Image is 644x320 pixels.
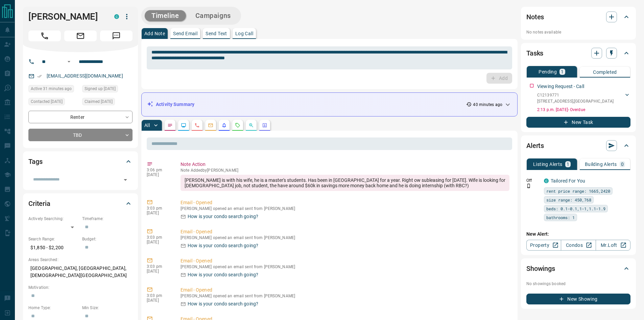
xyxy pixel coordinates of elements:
p: Note Action [181,161,509,168]
div: condos.ca [114,14,119,19]
p: C12139771 [537,92,614,98]
p: Off [526,177,540,184]
div: Activity Summary40 minutes ago [147,98,512,111]
p: Building Alerts [585,162,617,167]
p: 3:03 pm [147,293,170,298]
span: Signed up [DATE] [85,85,116,92]
p: [PERSON_NAME] opened an email sent from [PERSON_NAME] [181,206,509,211]
p: Motivation: [28,284,133,291]
span: size range: 450,768 [546,196,591,203]
p: Search Range: [28,236,79,242]
p: Note Added by [PERSON_NAME] [181,168,509,173]
p: 2:13 p.m. [DATE] - Overdue [537,107,630,113]
p: 1 [561,69,564,74]
p: Add Note [144,31,165,36]
p: Completed [593,70,617,74]
p: Email - Opened [181,286,509,294]
p: [DATE] [147,298,170,303]
h2: Tags [28,156,42,167]
span: rent price range: 1665,2420 [546,188,610,194]
div: TBD [28,129,133,141]
svg: Calls [194,123,200,128]
p: Email - Opened [181,228,509,235]
div: [PERSON_NAME] is with his wife, he is a master's students. Has been in [GEOGRAPHIC_DATA] for a ye... [181,175,509,191]
h2: Criteria [28,198,50,209]
p: 3:03 pm [147,235,170,240]
div: Criteria [28,195,133,212]
p: [DATE] [147,211,170,215]
a: Property [526,240,561,251]
div: Tue Aug 12 2025 [82,98,133,107]
div: Wed Aug 13 2025 [28,85,79,94]
button: New Task [526,117,630,128]
span: Call [28,30,61,41]
svg: Opportunities [248,123,254,128]
span: Claimed [DATE] [85,98,113,105]
p: Email - Opened [181,257,509,264]
p: [DATE] [147,240,170,244]
div: Tasks [526,45,630,61]
p: Pending [539,69,557,74]
p: Send Email [173,31,197,36]
h2: Notes [526,12,544,22]
p: 3:03 pm [147,264,170,269]
p: Home Type: [28,305,79,311]
p: Areas Searched: [28,257,133,263]
p: How is your condo search going? [188,213,258,220]
div: Alerts [526,137,630,154]
button: Open [121,175,130,185]
svg: Push Notification Only [526,184,531,188]
p: No showings booked [526,281,630,287]
p: [STREET_ADDRESS] , [GEOGRAPHIC_DATA] [537,98,614,104]
svg: Notes [167,123,173,128]
div: Showings [526,260,630,277]
p: Log Call [235,31,253,36]
p: No notes available [526,29,630,35]
button: Campaigns [189,10,238,21]
h1: [PERSON_NAME] [28,11,104,22]
div: Tue Aug 12 2025 [28,98,79,107]
div: Notes [526,9,630,25]
svg: Listing Alerts [221,123,227,128]
p: How is your condo search going? [188,300,258,307]
p: Activity Summary [156,101,194,108]
svg: Email Verified [37,74,42,79]
p: Email - Opened [181,199,509,206]
p: Actively Searching: [28,216,79,222]
h2: Tasks [526,48,543,59]
p: 3:03 pm [147,206,170,211]
button: Open [65,58,73,66]
button: Timeline [145,10,186,21]
svg: Lead Browsing Activity [181,123,186,128]
p: 0 [621,162,624,167]
div: Tags [28,153,133,170]
p: Min Size: [82,305,133,311]
p: Viewing Request - Call [537,83,584,90]
svg: Emails [208,123,213,128]
p: [PERSON_NAME] opened an email sent from [PERSON_NAME] [181,294,509,298]
p: 40 minutes ago [473,102,502,108]
span: Contacted [DATE] [31,98,63,105]
h2: Alerts [526,140,544,151]
p: How is your condo search going? [188,242,258,249]
span: Message [100,30,133,41]
button: New Showing [526,294,630,304]
div: C12139771[STREET_ADDRESS],[GEOGRAPHIC_DATA] [537,91,630,106]
p: [GEOGRAPHIC_DATA], [GEOGRAPHIC_DATA], [DEMOGRAPHIC_DATA][GEOGRAPHIC_DATA] [28,263,133,281]
p: 3:06 pm [147,168,170,172]
span: beds: 0.1-0.1,1-1,1.1-1.9 [546,205,605,212]
div: Mon Aug 11 2025 [82,85,133,94]
p: [PERSON_NAME] opened an email sent from [PERSON_NAME] [181,264,509,269]
p: Timeframe: [82,216,133,222]
svg: Agent Actions [262,123,267,128]
div: condos.ca [544,178,549,183]
p: Budget: [82,236,133,242]
span: bathrooms: 1 [546,214,575,221]
p: How is your condo search going? [188,271,258,278]
p: $1,850 - $2,200 [28,242,79,253]
p: [PERSON_NAME] opened an email sent from [PERSON_NAME] [181,235,509,240]
p: [DATE] [147,269,170,274]
p: Send Text [206,31,227,36]
div: Renter [28,111,133,123]
p: New Alert: [526,231,630,238]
